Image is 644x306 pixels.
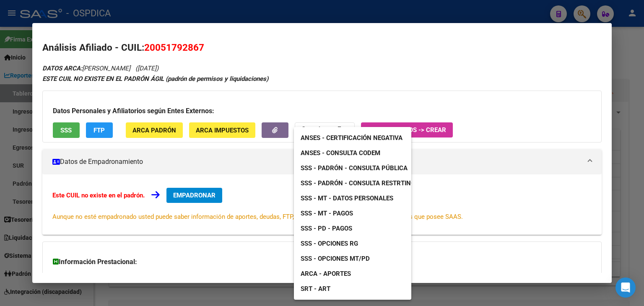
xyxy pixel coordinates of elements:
span: ANSES - Consulta CODEM [301,149,380,157]
a: ARCA - Aportes [294,266,358,281]
a: SSS - Opciones RG [294,236,365,251]
span: ARCA - Aportes [301,270,351,277]
span: SSS - Padrón - Consulta Restrtingida [301,179,425,187]
a: SSS - Padrón - Consulta Pública [294,161,414,176]
a: SSS - Opciones MT/PD [294,251,377,266]
span: SSS - Padrón - Consulta Pública [301,164,408,172]
a: SSS - MT - Datos Personales [294,191,400,206]
span: SSS - MT - Pagos [301,210,353,217]
a: ANSES - Consulta CODEM [294,145,387,161]
span: ANSES - Certificación Negativa [301,134,402,142]
a: SSS - Padrón - Consulta Restrtingida [294,176,432,191]
a: SSS - PD - Pagos [294,221,359,236]
a: SSS - MT - Pagos [294,206,360,221]
a: SRT - ART [294,281,411,296]
span: SSS - Opciones RG [301,240,358,247]
span: SRT - ART [301,285,330,293]
span: SSS - Opciones MT/PD [301,255,370,262]
div: Open Intercom Messenger [615,277,636,298]
a: ANSES - Certificación Negativa [294,130,409,145]
span: SSS - PD - Pagos [301,225,352,232]
span: SSS - MT - Datos Personales [301,194,393,202]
